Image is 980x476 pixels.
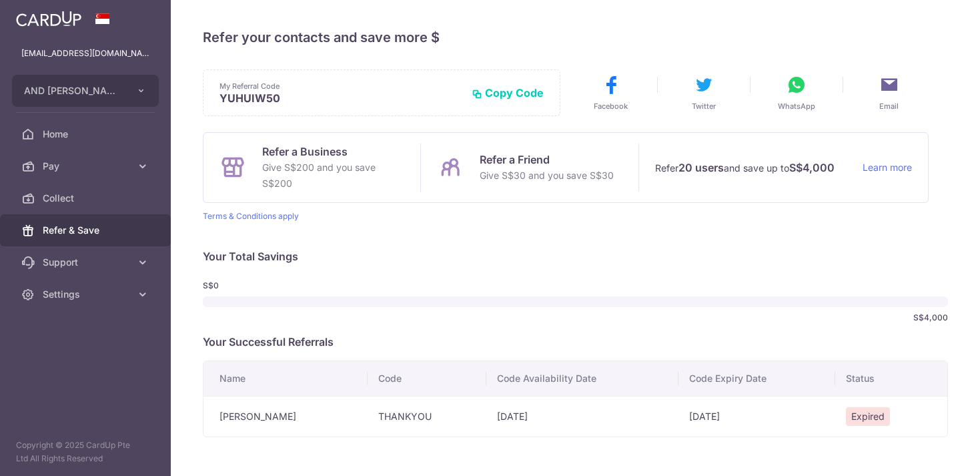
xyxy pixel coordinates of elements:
[594,101,628,111] span: Facebook
[203,248,948,264] p: Your Total Savings
[678,396,835,437] td: [DATE]
[203,27,948,48] h4: Refer your contacts and save more $
[486,396,678,437] td: [DATE]
[664,74,743,111] button: Twitter
[219,81,461,91] p: My Referral Code
[203,280,272,291] span: S$0
[678,160,724,176] strong: 20 users
[778,101,815,111] span: WhatsApp
[480,152,614,168] p: Refer a Friend
[486,361,678,396] th: Code Availability Date
[789,160,835,176] strong: S$4,000
[850,74,929,111] button: Email
[846,407,890,426] span: Expired
[43,128,131,141] span: Home
[262,160,404,192] p: Give S$200 and you save S$200
[203,334,948,350] p: Your Successful Referrals
[692,101,716,111] span: Twitter
[16,11,81,27] img: CardUp
[879,101,899,111] span: Email
[43,192,131,205] span: Collect
[203,211,299,221] a: Terms & Conditions apply
[43,160,131,173] span: Pay
[863,160,912,176] a: Learn more
[262,144,404,160] p: Refer a Business
[678,361,835,396] th: Code Expiry Date
[219,91,461,105] p: YUHUIW50
[24,84,123,97] span: AND [PERSON_NAME] PTE. LTD.
[43,288,131,301] span: Settings
[655,160,852,176] p: Refer and save up to
[43,224,131,237] span: Refer & Save
[894,436,967,469] iframe: Opens a widget where you can find more information
[757,74,836,111] button: WhatsApp
[43,256,131,269] span: Support
[572,74,650,111] button: Facebook
[472,86,544,99] button: Copy Code
[480,168,614,184] p: Give S$30 and you save S$30
[203,396,368,437] td: [PERSON_NAME]
[835,361,947,396] th: Status
[21,47,149,60] p: [EMAIL_ADDRESS][DOMAIN_NAME]
[913,312,948,323] span: S$4,000
[368,361,486,396] th: Code
[368,396,486,437] td: THANKYOU
[12,75,159,107] button: AND [PERSON_NAME] PTE. LTD.
[203,361,368,396] th: Name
